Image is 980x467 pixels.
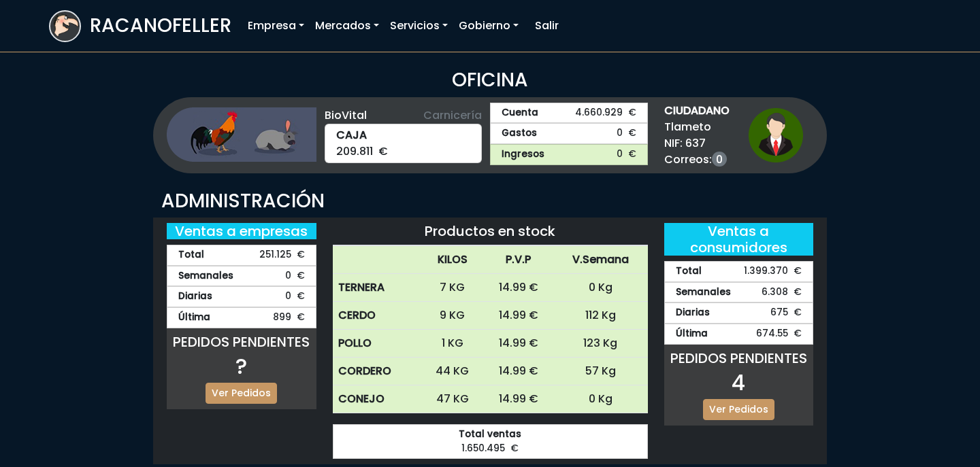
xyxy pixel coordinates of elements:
th: KILOS [422,246,484,274]
strong: Semanales [178,269,233,283]
img: ciudadano1.png [749,108,803,162]
h5: Productos en stock [333,223,648,239]
div: 251.125 € [167,245,316,266]
a: Ver Pedidos [206,383,277,404]
strong: Ingresos [502,148,544,162]
h5: Ventas a consumidores [664,223,814,256]
img: logoracarojo.png [50,12,80,37]
td: 0 Kg [553,385,647,413]
a: Mercados [310,12,385,39]
th: P.V.P [483,246,553,274]
strong: Última [676,327,708,341]
th: CORDERO [333,358,422,385]
td: 14.99 € [483,330,553,358]
div: 6.308 € [664,282,814,303]
img: ganaderia.png [167,107,316,162]
td: 123 Kg [553,330,647,358]
td: 57 Kg [553,358,647,385]
td: 14.99 € [483,358,553,385]
a: Ingresos0 € [490,144,648,165]
td: 47 KG [422,385,484,413]
div: 899 € [167,307,316,328]
div: BioVital [325,107,483,124]
a: Salir [529,12,564,39]
span: NIF: 637 [664,135,730,152]
span: ? [235,351,247,381]
td: 14.99 € [483,385,553,413]
td: 14.99 € [483,302,553,330]
h3: OFICINA [49,69,931,92]
td: 1 KG [422,330,484,358]
a: 0 [712,152,727,167]
strong: Total [676,264,702,279]
td: 112 Kg [553,302,647,330]
a: RACANOFELLER [49,7,231,46]
td: 14.99 € [483,274,553,302]
strong: Semanales [676,286,731,300]
div: 0 € [167,266,316,287]
div: 674.55 € [664,324,814,345]
div: 675 € [664,302,814,324]
a: Ver Pedidos [703,399,774,420]
td: 0 Kg [553,274,647,302]
th: POLLO [333,330,422,358]
strong: Total ventas [344,428,636,442]
h5: PEDIDOS PENDIENTES [167,334,316,350]
h5: Ventas a empresas [167,223,316,239]
strong: CAJA [336,127,471,143]
h3: ADMINISTRACIÓN [161,190,819,213]
td: 9 KG [422,302,484,330]
a: Cuenta4.660.929 € [490,103,648,124]
th: TERNERA [333,274,422,302]
span: Correos: [664,152,730,168]
span: Carnicería [423,107,482,124]
th: V.Semana [553,246,647,274]
td: 7 KG [422,274,484,302]
th: CONEJO [333,385,422,413]
h3: RACANOFELLER [90,14,231,37]
a: Servicios [385,12,453,39]
a: Gobierno [453,12,524,39]
a: Empresa [242,12,310,39]
td: 44 KG [422,358,484,385]
div: 1.650.495 € [333,424,648,459]
strong: Gastos [502,126,537,141]
strong: Total [178,248,204,262]
span: Tlameto [664,119,730,135]
a: Gastos0 € [490,123,648,144]
h5: PEDIDOS PENDIENTES [664,350,814,366]
strong: Diarias [676,306,710,320]
div: 0 € [167,286,316,307]
strong: Cuenta [502,106,538,120]
div: 1.399.370 € [664,261,814,282]
strong: CIUDADANO [664,103,730,119]
div: 209.811 € [325,124,483,163]
span: 4 [732,367,745,398]
strong: Diarias [178,290,212,304]
strong: Última [178,311,210,325]
th: CERDO [333,302,422,330]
